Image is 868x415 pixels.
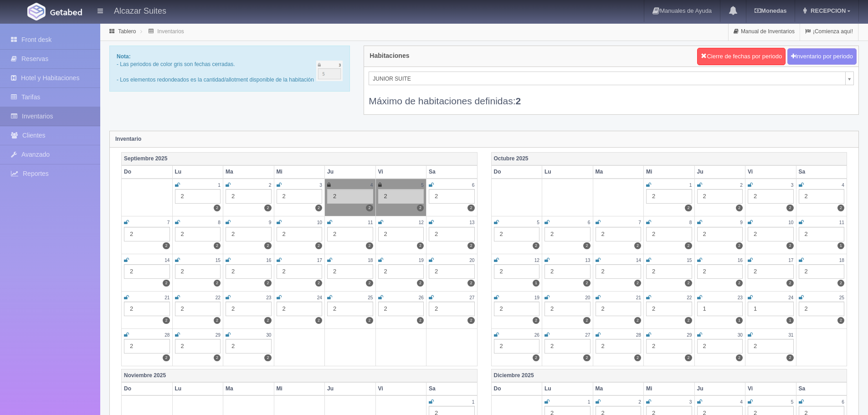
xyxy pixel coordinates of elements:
[788,258,793,263] small: 17
[646,189,692,204] div: 2
[277,302,323,316] div: 2
[494,227,540,241] div: 2
[175,264,221,279] div: 2
[167,220,170,225] small: 7
[687,295,692,300] small: 22
[646,264,692,279] div: 2
[373,72,842,86] span: JUNIOR SUITE
[534,258,539,263] small: 12
[800,23,858,41] a: ¡Comienza aquí!
[467,317,474,324] label: 2
[419,258,424,263] small: 19
[799,264,845,279] div: 2
[646,227,692,241] div: 2
[689,400,692,405] small: 3
[583,317,590,324] label: 2
[697,302,743,316] div: 1
[417,317,424,324] label: 2
[426,165,478,179] th: Sa
[467,242,474,249] label: 2
[375,382,426,395] th: Vi
[788,220,793,225] small: 10
[172,165,223,179] th: Lu
[588,220,591,225] small: 6
[636,258,641,263] small: 14
[689,183,692,188] small: 1
[799,189,845,204] div: 2
[264,317,271,324] label: 2
[122,369,478,382] th: Noviembre 2025
[585,333,590,338] small: 27
[175,227,221,241] div: 2
[163,280,169,287] label: 2
[378,227,424,241] div: 2
[544,302,591,316] div: 2
[533,354,539,361] label: 2
[634,354,641,361] label: 2
[274,382,325,395] th: Mi
[583,242,590,249] label: 2
[429,189,475,204] div: 2
[325,165,376,179] th: Ju
[748,264,794,279] div: 2
[216,333,221,338] small: 29
[842,400,844,405] small: 6
[264,205,271,211] label: 2
[736,242,743,249] label: 2
[264,280,271,287] label: 2
[417,280,424,287] label: 2
[685,280,692,287] label: 2
[544,264,591,279] div: 2
[226,302,272,316] div: 2
[837,242,844,249] label: 1
[115,136,141,142] strong: Inventario
[370,183,373,188] small: 4
[687,333,692,338] small: 29
[467,205,474,211] label: 2
[694,382,745,395] th: Ju
[839,220,844,225] small: 11
[472,400,475,405] small: 1
[491,369,847,382] th: Diciembre 2025
[472,183,475,188] small: 6
[738,333,743,338] small: 30
[593,382,644,395] th: Ma
[469,258,474,263] small: 20
[226,339,272,354] div: 2
[419,295,424,300] small: 26
[689,220,692,225] small: 8
[636,333,641,338] small: 28
[469,295,474,300] small: 27
[172,382,223,395] th: Lu
[277,189,323,204] div: 2
[697,48,786,65] button: Cierre de fechas por periodo
[697,339,743,354] div: 2
[315,205,322,211] label: 2
[175,302,221,316] div: 2
[266,258,271,263] small: 16
[327,264,373,279] div: 2
[417,242,424,249] label: 2
[223,165,274,179] th: Ma
[124,264,170,279] div: 2
[27,3,46,20] img: Getabed
[837,280,844,287] label: 2
[685,242,692,249] label: 2
[163,354,169,361] label: 2
[368,258,373,263] small: 18
[736,280,743,287] label: 2
[694,165,745,179] th: Ju
[588,400,591,405] small: 1
[687,258,692,263] small: 15
[327,189,373,204] div: 2
[808,7,846,14] span: RECEPCION
[369,72,854,85] a: JUNIOR SUITE
[370,52,409,59] h4: Habitaciones
[163,317,169,324] label: 2
[494,264,540,279] div: 2
[315,317,322,324] label: 2
[491,152,847,165] th: Octubre 2025
[429,227,475,241] div: 2
[534,295,539,300] small: 19
[315,280,322,287] label: 2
